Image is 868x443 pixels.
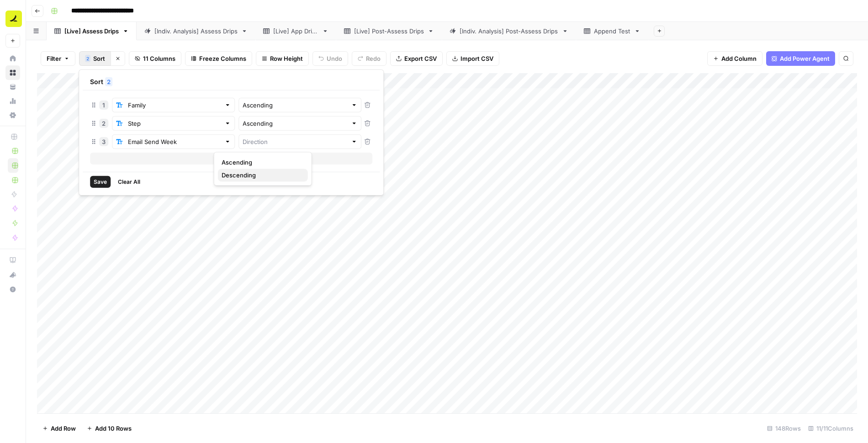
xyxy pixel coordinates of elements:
button: Workspace: Ramp [5,7,20,30]
span: Filter [47,54,61,63]
span: 2 [107,77,111,86]
a: [Live] Post-Assess Drips [336,22,442,40]
div: [Live] Assess Drips [64,27,119,36]
button: Import CSV [446,51,499,66]
button: 11 Columns [129,51,181,66]
span: Export CSV [404,54,437,63]
a: [Live] Assess Drips [47,22,137,40]
a: Browse [5,65,20,80]
div: [Live] Post-Assess Drips [354,27,424,36]
span: Add 10 Rows [95,424,132,433]
a: Append Test [576,22,648,40]
button: Help + Support [5,282,20,297]
div: 3 [99,137,108,146]
span: Import CSV [460,54,493,63]
button: 2Sort [79,51,111,66]
a: Usage [5,94,20,108]
a: Settings [5,108,20,123]
a: [Indiv. Analysis] Assess Drips [137,22,255,40]
button: Undo [312,51,348,66]
input: Family [128,101,221,110]
div: 2 [99,119,108,128]
div: [Indiv. Analysis] Assess Drips [154,27,238,36]
div: Append Test [594,27,630,36]
button: Row Height [256,51,309,66]
span: 11 Columns [143,54,175,63]
a: Home [5,51,20,66]
span: Sort [93,54,105,63]
span: 2 [86,55,89,62]
div: 1 [90,98,372,112]
span: Clear All [118,178,140,186]
input: Direction [243,137,347,146]
a: [Indiv. Analysis] Post-Assess Drips [442,22,576,40]
input: Ascending [243,119,347,128]
img: Ramp Logo [5,11,22,27]
span: Descending [222,171,301,180]
a: Your Data [5,80,20,94]
div: 11/11 Columns [804,421,857,436]
a: [Live] App Drips [255,22,336,40]
span: Add Row [51,424,76,433]
div: [Live] App Drips [273,27,318,36]
button: Add 10 Rows [81,421,137,436]
span: Row Height [270,54,303,63]
input: Email Send Week [128,137,221,146]
button: Filter [41,51,75,66]
div: 2Sort [79,69,384,196]
button: Clear All [114,176,144,188]
button: Save [90,176,111,188]
button: Add Column [707,51,762,66]
div: 2 [90,116,372,131]
div: 148 Rows [763,421,804,436]
span: Redo [366,54,381,63]
span: Undo [327,54,342,63]
div: 2 [105,77,112,86]
span: Add Power Agent [780,54,830,63]
input: Ascending [243,101,347,110]
div: 3 [90,134,372,149]
button: What's new? [5,267,20,282]
div: 2 [85,55,90,62]
div: Sort [83,74,380,91]
button: Add Row [37,421,81,436]
button: Add Power Agent [766,51,835,66]
button: Add Sort [90,153,372,165]
div: 1 [99,101,108,110]
button: Freeze Columns [185,51,252,66]
span: Save [94,178,107,186]
span: Add Column [721,54,757,63]
a: AirOps Academy [5,253,20,267]
button: Redo [352,51,386,66]
button: Export CSV [390,51,443,66]
div: [Indiv. Analysis] Post-Assess Drips [460,27,558,36]
span: Ascending [222,158,301,167]
span: Freeze Columns [199,54,246,63]
input: Step [128,119,221,128]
